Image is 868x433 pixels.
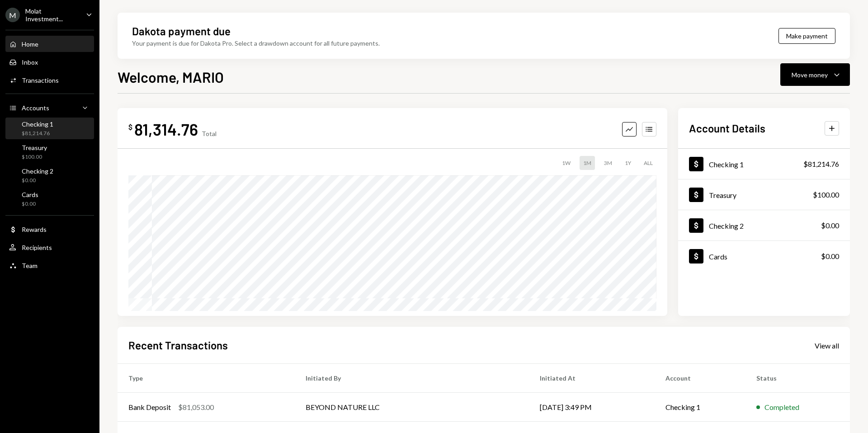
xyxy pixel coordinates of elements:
h2: Recent Transactions [128,338,228,353]
div: 1W [558,156,574,170]
div: $81,053.00 [178,402,214,413]
th: Initiated By [295,364,529,393]
div: Total [202,130,217,137]
div: View all [815,341,839,350]
div: Cards [709,252,727,261]
h2: Account Details [689,121,765,136]
a: Team [5,257,94,273]
div: Bank Deposit [128,402,171,413]
div: Transactions [22,76,59,84]
div: Checking 2 [22,167,53,175]
a: Transactions [5,72,94,88]
div: M [5,8,20,22]
div: ALL [640,156,656,170]
div: $0.00 [821,220,839,231]
div: $100.00 [22,153,47,161]
div: $81,214.76 [22,130,53,137]
div: 1M [580,156,595,170]
h1: Welcome, MARIO [118,68,224,86]
a: Checking 2$0.00 [678,210,850,240]
a: Treasury$100.00 [678,179,850,210]
div: Molat Investment... [25,7,79,23]
div: 1Y [621,156,635,170]
div: $ [128,122,132,132]
a: Cards$0.00 [5,188,94,210]
td: [DATE] 3:49 PM [529,393,655,422]
td: BEYOND NATURE LLC [295,393,529,422]
a: Inbox [5,54,94,70]
td: Checking 1 [655,393,746,422]
a: Checking 2$0.00 [5,165,94,186]
th: Initiated At [529,364,655,393]
th: Account [655,364,746,393]
div: Treasury [22,144,47,151]
div: Completed [764,402,799,413]
a: Checking 1$81,214.76 [678,149,850,179]
div: Rewards [22,226,47,233]
div: 81,314.76 [134,119,198,139]
button: Move money [780,63,850,86]
div: Inbox [22,58,38,66]
div: $0.00 [821,251,839,262]
th: Type [118,364,295,393]
div: Dakota payment due [132,24,231,38]
div: Accounts [22,104,49,112]
div: Checking 2 [709,221,744,230]
a: Cards$0.00 [678,241,850,271]
th: Status [745,364,850,393]
div: $81,214.76 [803,159,839,169]
div: 3M [600,156,616,170]
a: View all [815,340,839,350]
div: Checking 1 [22,120,53,128]
a: Checking 1$81,214.76 [5,118,94,139]
div: $0.00 [22,177,53,184]
a: Home [5,36,94,52]
div: Cards [22,191,38,198]
a: Accounts [5,99,94,116]
div: Home [22,40,38,48]
a: Rewards [5,221,94,237]
div: Recipients [22,244,52,251]
div: Checking 1 [709,160,744,169]
a: Treasury$100.00 [5,141,94,163]
div: Move money [792,70,828,80]
div: Team [22,262,38,269]
button: Make payment [778,28,835,44]
div: $0.00 [22,200,38,208]
div: Treasury [709,191,736,199]
div: Your payment is due for Dakota Pro. Select a drawdown account for all future payments. [132,38,380,48]
a: Recipients [5,239,94,255]
div: $100.00 [813,189,839,200]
